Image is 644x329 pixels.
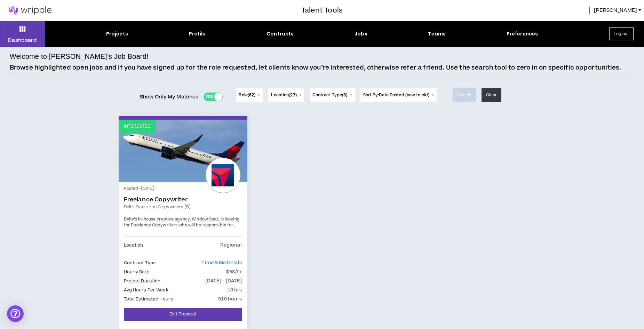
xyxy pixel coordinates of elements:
[453,88,476,102] button: Search
[119,120,247,182] a: Interested
[594,7,637,14] span: [PERSON_NAME]
[124,259,156,267] p: Contract Type
[124,286,168,294] p: Avg Hours Per Week
[236,88,263,102] button: Role(62)
[124,196,242,203] a: Freelance Copywriter
[124,186,242,192] p: Posted - [DATE]
[124,241,143,249] p: Location
[239,92,255,98] span: Role ( )
[124,204,242,210] a: Delta Freelance Copywriters (5)
[428,30,446,38] div: Teams
[228,286,242,294] p: 10 hrs
[301,5,343,16] h3: Talent Tools
[124,308,242,321] a: Edit Proposal
[106,30,128,38] div: Projects
[482,88,502,102] button: Clear
[201,259,242,266] span: Time & Materials
[124,277,161,285] p: Project Duration
[124,123,151,130] p: Interested
[7,305,24,322] div: Open Intercom Messenger
[267,30,294,38] div: Contracts
[124,295,173,303] p: Total Estimated Hours
[140,92,199,102] span: Show Only My Matches
[363,92,430,98] span: Sort By: Date Posted (new to old)
[124,268,150,276] p: Hourly Rate
[226,268,242,276] p: $68/hr
[271,92,296,98] span: Location ( )
[8,37,37,44] p: Dashboard
[310,88,355,102] button: Contract Type(3)
[10,51,149,62] h4: Welcome to [PERSON_NAME]’s Job Board!
[507,30,538,38] div: Preferences
[249,92,254,98] span: 62
[10,63,621,72] p: Browse highlighted open jobs and if you have signed up for the role requested, let clients know y...
[360,88,437,102] button: Sort By:Date Posted (new to old)
[189,30,206,38] div: Profile
[312,92,348,98] span: Contract Type ( )
[343,92,346,98] span: 3
[205,277,242,285] p: [DATE] - [DATE]
[290,92,295,98] span: 27
[220,241,242,249] p: Regional
[609,27,634,40] button: Log out
[124,216,241,241] span: Delta’s in-house creative agency, Window Seat, is looking for Freelance Copywriters who will be r...
[268,88,304,102] button: Location(27)
[218,295,242,303] p: 510 hours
